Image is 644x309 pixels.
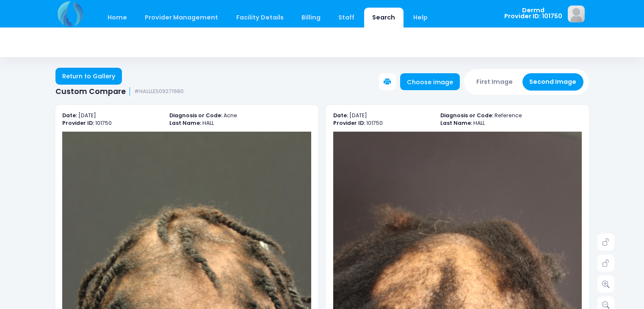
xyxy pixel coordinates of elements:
[100,8,135,28] a: Home
[62,119,161,127] p: 101750
[169,119,311,127] p: HALL
[169,112,311,120] p: Acne
[440,112,582,120] p: Reference
[522,73,583,91] button: Second Image
[333,112,432,120] p: [DATE]
[333,119,365,127] b: Provider ID:
[440,119,582,127] p: HALL
[169,119,201,127] b: Last Name:
[440,119,472,127] b: Last Name:
[470,73,520,91] button: First Image
[333,119,432,127] p: 101750
[504,7,562,19] span: Dermd Provider ID: 101750
[62,112,77,119] b: Date:
[364,8,404,28] a: Search
[134,88,184,95] small: #HALLLES09271980
[568,6,585,22] img: image
[55,87,126,96] span: Custom Compare
[62,119,94,127] b: Provider ID:
[440,112,493,119] b: Diagnosis or Code:
[405,8,436,28] a: Help
[293,8,329,28] a: Billing
[228,8,292,28] a: Facility Details
[330,8,363,28] a: Staff
[62,112,161,120] p: [DATE]
[55,68,122,85] a: Return to Gallery
[333,112,348,119] b: Date:
[137,8,227,28] a: Provider Management
[169,112,222,119] b: Diagnosis or Code:
[400,73,460,90] a: Choose image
